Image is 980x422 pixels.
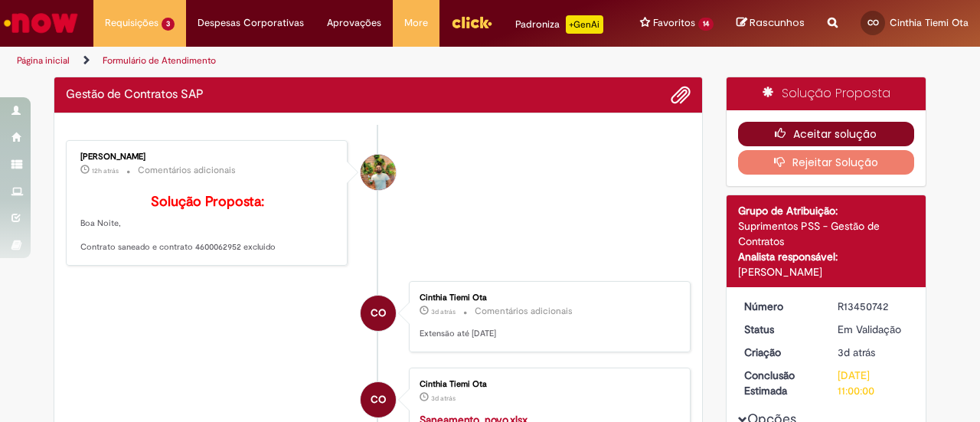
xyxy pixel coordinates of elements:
div: Em Validação [838,322,909,337]
img: click_logo_yellow_360x200.png [451,11,492,34]
b: Solução Proposta: [151,193,264,211]
span: Cinthia Tiemi Ota [890,16,969,29]
span: CO [371,295,386,332]
small: Comentários adicionais [475,305,573,318]
button: Adicionar anexos [671,85,691,105]
span: Rascunhos [750,15,805,30]
dt: Status [733,322,827,337]
span: 3d atrás [838,345,875,359]
div: Cinthia Tiemi Ota [420,380,675,389]
dt: Número [733,299,827,314]
a: Página inicial [17,54,70,67]
ul: Trilhas de página [11,47,642,75]
span: Requisições [105,15,158,31]
div: Cinthia Tiemi Ota [361,296,396,331]
div: Igor Cecato [361,155,396,190]
dt: Conclusão Estimada [733,368,827,398]
div: Analista responsável: [738,249,915,264]
time: 27/08/2025 08:31:59 [838,345,875,359]
div: Cinthia Tiemi Ota [361,382,396,417]
div: [DATE] 11:00:00 [838,368,909,398]
small: Comentários adicionais [138,164,236,177]
span: 14 [698,18,714,31]
time: 27/08/2025 08:41:38 [431,307,456,316]
h2: Gestão de Contratos SAP Histórico de tíquete [66,88,204,102]
div: Suprimentos PSS - Gestão de Contratos [738,218,915,249]
a: Formulário de Atendimento [103,54,216,67]
div: [PERSON_NAME] [80,152,335,162]
span: 3 [162,18,175,31]
p: Extensão até [DATE] [420,328,675,340]
div: Grupo de Atribuição: [738,203,915,218]
span: CO [867,18,879,28]
span: 3d atrás [431,394,456,403]
a: Rascunhos [737,16,805,31]
div: R13450742 [838,299,909,314]
span: CO [371,381,386,418]
div: Solução Proposta [727,77,926,110]
div: Cinthia Tiemi Ota [420,293,675,303]
div: [PERSON_NAME] [738,264,915,280]
button: Rejeitar Solução [738,150,915,175]
button: Aceitar solução [738,122,915,146]
span: Aprovações [327,15,381,31]
img: ServiceNow [2,8,80,38]
span: Favoritos [653,15,695,31]
dt: Criação [733,345,827,360]
span: More [404,15,428,31]
div: Padroniza [515,15,603,34]
p: Boa Noite, Contrato saneado e contrato 4600062952 excluido [80,195,335,254]
p: +GenAi [566,15,603,34]
div: 27/08/2025 08:31:59 [838,345,909,360]
time: 28/08/2025 21:38:23 [92,166,119,175]
span: Despesas Corporativas [198,15,304,31]
time: 27/08/2025 08:41:10 [431,394,456,403]
span: 3d atrás [431,307,456,316]
span: 12h atrás [92,166,119,175]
